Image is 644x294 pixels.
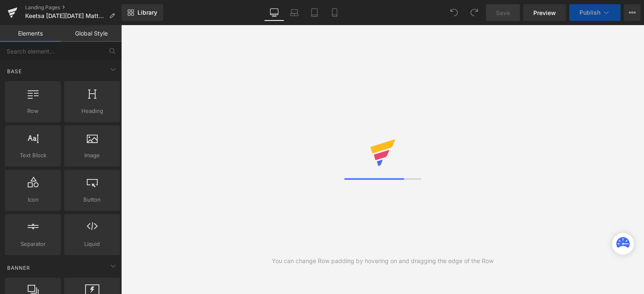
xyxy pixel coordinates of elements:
a: Laptop [284,4,304,21]
div: You can change Row padding by hovering on and dragging the edge of the Row [272,256,493,266]
span: Button [67,195,117,204]
a: Mobile [325,4,345,21]
span: Save [496,8,510,17]
button: Publish [569,4,621,21]
span: Preview [533,8,556,17]
button: Undo [446,4,462,21]
span: Publish [579,9,600,16]
span: Separator [8,240,58,248]
span: Base [6,67,23,75]
a: Desktop [264,4,284,21]
button: Redo [466,4,483,21]
a: Preview [523,4,566,21]
a: Tablet [304,4,325,21]
span: Heading [67,107,117,115]
span: Liquid [67,240,117,248]
span: Image [67,151,117,160]
span: Library [138,9,157,16]
span: Text Block [8,151,58,160]
span: Icon [8,195,58,204]
a: Global Style [61,25,122,42]
button: More [624,4,641,21]
span: Keetsa [DATE][DATE] Mattress Deals 2025 | Best Mattress Sales [25,13,106,19]
a: Landing Pages [25,4,122,11]
span: Row [8,107,58,115]
span: Banner [6,264,31,272]
a: New Library [122,4,163,21]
